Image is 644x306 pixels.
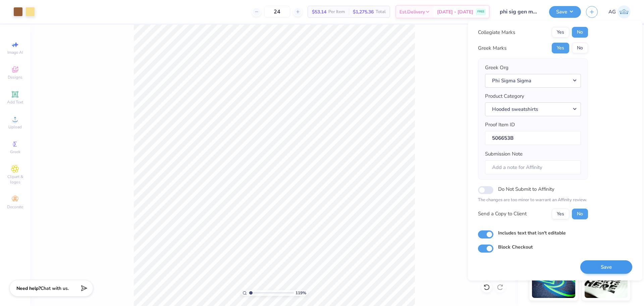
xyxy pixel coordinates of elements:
span: Greek [10,149,20,155]
button: No [572,27,588,38]
span: Upload [8,124,22,130]
span: Add Text [7,99,23,105]
button: Phi Sigma Sigma [485,74,581,88]
span: Designs [8,75,22,80]
label: Product Category [485,92,524,100]
label: Do Not Submit to Affinity [498,185,554,193]
label: Includes text that isn't editable [498,229,566,236]
img: Water based Ink [585,264,628,298]
button: Yes [552,27,569,38]
input: Add a note for Affinity [485,160,581,175]
button: Save [580,260,632,274]
button: No [572,43,588,53]
button: Hooded sweatshirts [485,102,581,116]
input: Untitled Design [495,5,544,18]
span: Per Item [328,8,345,15]
span: [DATE] - [DATE] [437,8,473,15]
strong: Need help? [16,285,41,292]
span: Total [376,8,386,15]
span: FREE [477,9,484,14]
span: Est. Delivery [399,8,425,15]
span: AG [608,8,616,16]
label: Submission Note [485,150,523,158]
div: Greek Marks [478,44,506,52]
span: Decorate [7,204,23,210]
span: Clipart & logos [3,174,27,185]
div: Send a Copy to Client [478,210,527,218]
button: Yes [552,209,569,219]
img: Aljosh Eyron Garcia [618,5,631,18]
span: 119 % [296,290,306,296]
div: Collegiate Marks [478,29,515,36]
span: $53.14 [312,8,326,15]
label: Greek Org [485,64,508,72]
button: No [572,209,588,219]
span: $1,275.36 [353,8,374,15]
button: Yes [552,43,569,53]
span: Chat with us. [41,285,69,292]
span: Image AI [7,50,23,55]
a: AG [608,5,631,18]
input: – – [264,6,290,18]
label: Proof Item ID [485,121,515,129]
label: Block Checkout [498,244,533,251]
img: Glow in the Dark Ink [532,264,575,298]
button: Save [549,6,581,18]
p: The changes are too minor to warrant an Affinity review. [478,197,588,204]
